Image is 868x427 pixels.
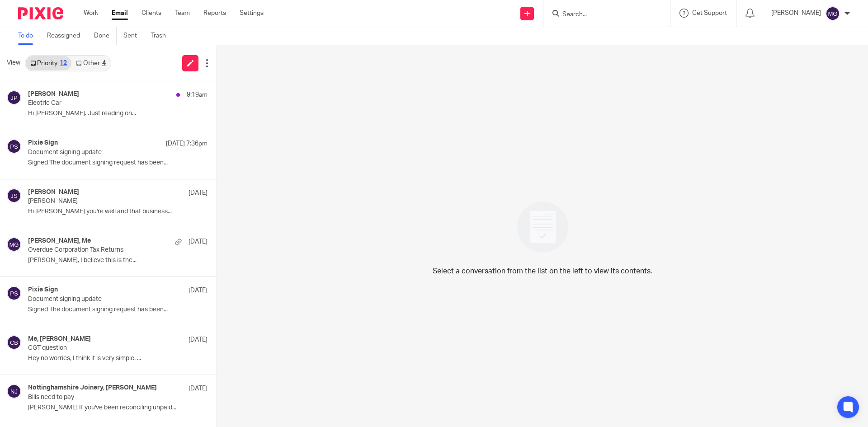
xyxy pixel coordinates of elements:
[433,266,652,277] p: Select a conversation from the list on the left to view its contents.
[123,27,144,45] a: Sent
[28,246,172,254] p: Overdue Corporation Tax Returns
[28,257,208,264] p: [PERSON_NAME], I believe this is the...
[189,286,208,295] p: [DATE]
[203,9,226,18] a: Reports
[94,27,117,45] a: Done
[240,9,264,18] a: Settings
[28,149,172,156] p: Document signing update
[28,384,157,392] h4: Nottinghamshire Joinery, [PERSON_NAME]
[84,9,98,18] a: Work
[511,196,574,258] img: image
[7,188,21,203] img: svg%3E
[771,9,821,18] p: [PERSON_NAME]
[18,7,63,19] img: Pixie
[151,27,173,45] a: Trash
[7,286,21,300] img: svg%3E
[28,335,91,343] h4: Me, [PERSON_NAME]
[7,139,21,154] img: svg%3E
[28,90,79,98] h4: [PERSON_NAME]
[28,286,58,294] h4: Pixie Sign
[28,197,172,205] p: [PERSON_NAME]
[189,384,208,393] p: [DATE]
[28,296,172,303] p: Document signing update
[28,394,172,401] p: Bills need to pay
[175,9,190,18] a: Team
[7,237,21,252] img: svg%3E
[7,90,21,105] img: svg%3E
[7,335,21,350] img: svg%3E
[28,208,208,216] p: Hi [PERSON_NAME] you're well and that business...
[71,56,110,70] a: Other4
[28,139,58,147] h4: Pixie Sign
[826,6,840,21] img: svg%3E
[112,9,128,18] a: Email
[28,188,79,196] h4: [PERSON_NAME]
[28,159,208,167] p: Signed The document signing request has been...
[26,56,71,70] a: Priority12
[18,27,40,45] a: To do
[28,355,208,362] p: Hey no worries, I think it is very simple. ...
[692,10,727,16] span: Get Support
[561,11,643,19] input: Search
[28,344,172,352] p: CGT question
[28,99,172,107] p: Electric Car
[28,306,208,314] p: Signed The document signing request has been...
[47,27,87,45] a: Reassigned
[189,237,208,246] p: [DATE]
[189,188,208,197] p: [DATE]
[189,335,208,344] p: [DATE]
[28,110,208,117] p: Hi [PERSON_NAME]. Just reading on...
[142,9,161,18] a: Clients
[28,237,91,245] h4: [PERSON_NAME], Me
[60,60,67,66] div: 12
[7,384,21,399] img: svg%3E
[187,90,208,99] p: 9:19am
[28,404,208,412] p: [PERSON_NAME] If you've been reconciling unpaid...
[166,139,208,148] p: [DATE] 7:36pm
[7,58,20,68] span: View
[102,60,106,66] div: 4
